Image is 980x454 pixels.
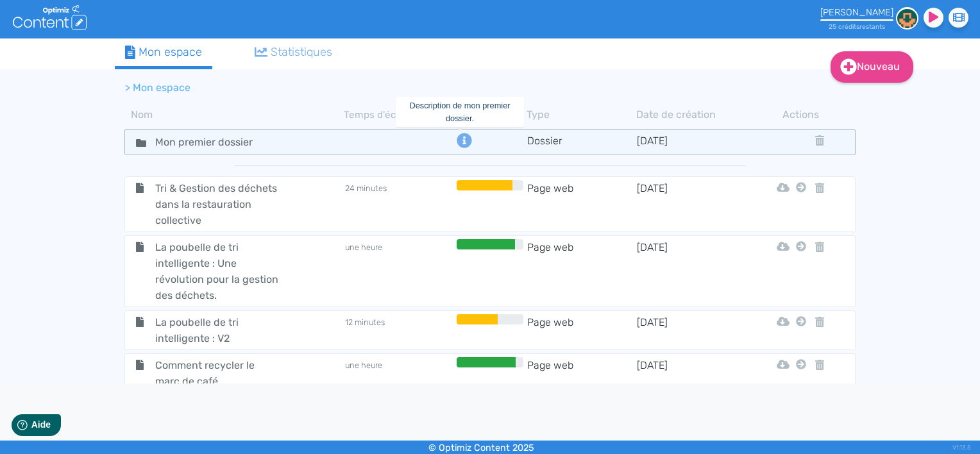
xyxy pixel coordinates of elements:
a: Nouveau [831,51,913,83]
td: Page web [527,314,636,346]
td: une heure [344,357,453,389]
input: Nom de dossier [146,133,280,151]
td: 12 minutes [344,314,453,346]
td: Dossier [527,133,636,151]
span: Comment recycler le marc de café [146,357,290,389]
span: La poubelle de tri intelligente : Une révolution pour la gestion des déchets. [146,239,290,303]
td: [DATE] [636,357,746,389]
div: Statistiques [255,44,333,61]
td: Page web [527,239,636,303]
a: Mon espace [115,38,212,69]
small: 25 crédit restant [829,22,885,31]
td: une heure [344,239,453,303]
nav: breadcrumb [115,72,756,103]
span: s [856,22,859,31]
span: Tri & Gestion des déchets dans la restauration collective [146,180,290,228]
td: [DATE] [636,133,746,151]
li: > Mon espace [125,80,190,96]
div: Mon espace [125,44,202,61]
td: Page web [527,357,636,389]
small: © Optimiz Content 2025 [428,442,534,453]
td: 24 minutes [344,180,453,228]
td: [DATE] [636,180,746,228]
div: [PERSON_NAME] [820,7,893,18]
span: La poubelle de tri intelligente : V2 [146,314,290,346]
a: Statistiques [244,38,343,66]
div: Description de mon premier dossier. [396,97,524,126]
th: Date de création [636,107,746,122]
th: Nom [124,107,344,122]
th: Temps d'écriture [344,107,453,122]
td: Page web [527,180,636,228]
th: Actions [793,107,809,122]
th: Type [527,107,636,122]
span: s [882,22,885,31]
td: [DATE] [636,239,746,303]
img: 9e1f83979ed481a10b9378a5bbf7f946 [896,7,918,29]
div: V1.13.5 [952,441,970,454]
td: [DATE] [636,314,746,346]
